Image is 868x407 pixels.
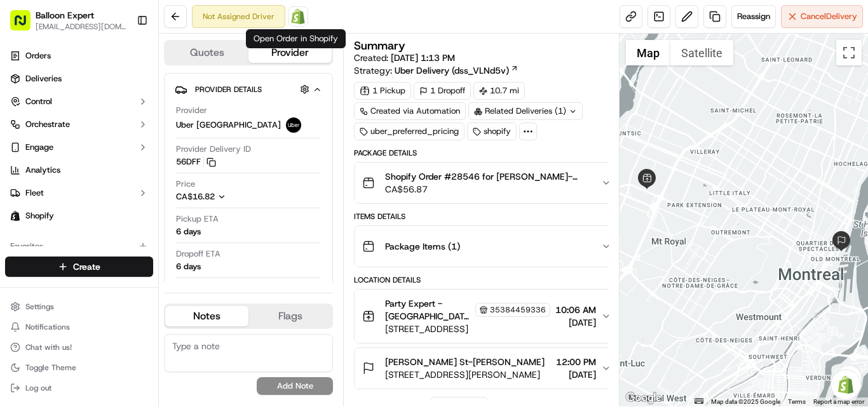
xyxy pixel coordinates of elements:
[385,170,591,183] span: Shopify Order #28546 for [PERSON_NAME]-[PERSON_NAME]
[391,52,455,63] span: [DATE] 1:13 PM
[354,102,466,120] a: Created via Automation
[467,123,517,140] div: shopify
[355,163,619,203] button: Shopify Order #28546 for [PERSON_NAME]-[PERSON_NAME]CA$56.87
[355,290,619,343] button: Party Expert - [GEOGRAPHIC_DATA] Store Employee35384459336[STREET_ADDRESS]10:06 AM[DATE]
[555,316,596,329] span: [DATE]
[5,46,153,66] a: Orders
[395,64,519,77] a: Uber Delivery (dss_VLNd5v)
[5,114,153,135] button: Orchestrate
[25,383,51,393] span: Log out
[36,9,94,22] button: Balloon Expert
[165,306,248,326] button: Notes
[5,257,153,277] button: Create
[248,43,332,63] button: Provider
[354,211,620,222] div: Items Details
[737,11,770,22] span: Reassign
[176,261,201,272] div: 6 days
[731,5,776,28] button: Reassign
[176,226,201,237] div: 6 days
[355,226,619,267] button: Package Items (1)
[813,398,864,405] a: Report a map error
[670,40,733,65] button: Show satellite imagery
[5,359,153,377] button: Toggle Theme
[385,297,473,323] span: Party Expert - [GEOGRAPHIC_DATA] Store Employee
[5,5,132,36] button: Balloon Expert[EMAIL_ADDRESS][DOMAIN_NAME]
[25,73,62,84] span: Deliveries
[176,213,219,225] span: Pickup ETA
[165,43,248,63] button: Quotes
[555,304,596,316] span: 10:06 AM
[354,64,519,77] div: Strategy:
[25,50,51,62] span: Orders
[385,356,545,368] span: [PERSON_NAME] St-[PERSON_NAME]
[176,248,220,260] span: Dropoff ETA
[801,11,857,22] span: Cancel Delivery
[354,275,620,285] div: Location Details
[25,342,72,352] span: Chat with us!
[176,191,288,203] button: CA$16.82
[354,40,405,51] h3: Summary
[176,156,216,168] button: 56DFF
[5,183,153,203] button: Fleet
[25,210,54,222] span: Shopify
[286,117,301,133] img: uber-new-logo.jpeg
[781,5,863,28] button: CancelDelivery
[176,143,251,155] span: Provider Delivery ID
[556,368,596,381] span: [DATE]
[5,160,153,180] a: Analytics
[354,82,411,100] div: 1 Pickup
[176,191,215,202] span: CA$16.82
[5,379,153,397] button: Log out
[354,148,620,158] div: Package Details
[414,82,471,100] div: 1 Dropoff
[5,91,153,112] button: Control
[385,183,591,196] span: CA$56.87
[25,142,53,153] span: Engage
[195,84,262,95] span: Provider Details
[354,123,465,140] div: uber_preferred_pricing
[25,363,76,373] span: Toggle Theme
[176,105,207,116] span: Provider
[836,40,862,65] button: Toggle fullscreen view
[468,102,583,120] div: Related Deliveries (1)
[290,9,306,24] img: Shopify
[246,29,346,48] div: Open Order in Shopify
[385,368,545,381] span: [STREET_ADDRESS][PERSON_NAME]
[288,6,308,27] a: Shopify
[25,322,70,332] span: Notifications
[623,390,665,406] img: Google
[25,302,54,312] span: Settings
[5,236,153,257] div: Favorites
[25,96,52,107] span: Control
[25,119,70,130] span: Orchestrate
[176,178,195,190] span: Price
[25,187,44,199] span: Fleet
[556,356,596,368] span: 12:00 PM
[248,306,332,326] button: Flags
[176,119,281,131] span: Uber [GEOGRAPHIC_DATA]
[473,82,525,100] div: 10.7 mi
[490,305,546,315] span: 35384459336
[711,398,780,405] span: Map data ©2025 Google
[385,240,460,253] span: Package Items ( 1 )
[626,40,670,65] button: Show street map
[25,164,60,176] span: Analytics
[175,79,322,100] button: Provider Details
[5,69,153,89] a: Deliveries
[5,298,153,316] button: Settings
[354,51,455,64] span: Created:
[385,323,550,335] span: [STREET_ADDRESS]
[36,22,126,32] button: [EMAIL_ADDRESS][DOMAIN_NAME]
[695,398,703,404] button: Keyboard shortcuts
[10,211,20,221] img: Shopify logo
[5,338,153,356] button: Chat with us!
[836,366,862,391] button: Map camera controls
[788,398,806,405] a: Terms (opens in new tab)
[395,64,509,77] span: Uber Delivery (dss_VLNd5v)
[5,318,153,336] button: Notifications
[73,260,100,273] span: Create
[5,137,153,157] button: Engage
